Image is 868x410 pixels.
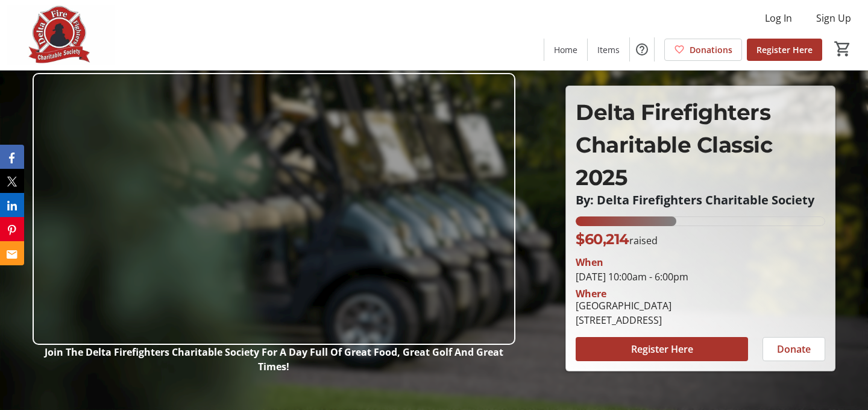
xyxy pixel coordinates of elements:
span: Home [554,43,577,56]
button: Cart [832,38,854,60]
p: By: Delta Firefighters Charitable Society [576,194,825,207]
p: raised [576,229,658,250]
span: $60,214 [576,230,629,248]
span: Log In [765,11,792,25]
a: Items [588,39,629,61]
div: [GEOGRAPHIC_DATA] [576,298,671,313]
button: Help [630,37,654,61]
span: Items [597,43,620,56]
div: [STREET_ADDRESS] [576,313,671,327]
span: Register Here [756,43,813,56]
a: Home [544,39,587,61]
img: Delta Firefighters Charitable Society's Logo [7,5,115,65]
div: [DATE] 10:00am - 6:00pm [576,270,825,284]
span: Sign Up [816,11,851,25]
a: Register Here [747,39,822,61]
div: Where [576,289,606,298]
a: Donations [664,39,742,61]
img: Campaign CTA Media Photo [33,73,516,345]
span: Donations [690,43,732,56]
button: Log In [755,8,802,28]
button: Donate [763,337,825,361]
div: 40.14266666666666% of fundraising goal reached [576,216,825,226]
div: When [576,255,603,270]
span: Delta Firefighters Charitable Classic 2025 [576,99,772,191]
strong: Join The Delta Firefighters Charitable Society For A Day Full Of Great Food, Great Golf And Great... [45,345,503,373]
span: Register Here [631,342,693,356]
span: Donate [777,342,811,356]
button: Register Here [576,337,748,361]
button: Sign Up [807,8,861,28]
